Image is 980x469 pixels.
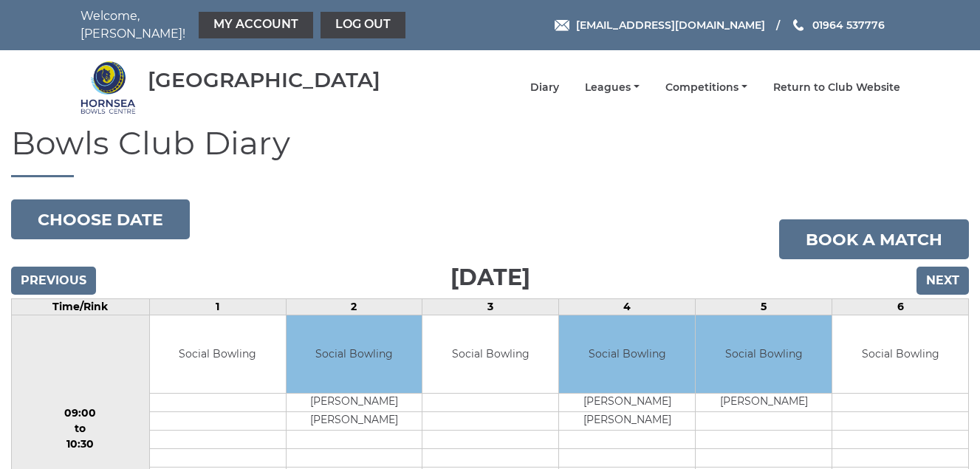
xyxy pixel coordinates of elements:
input: Previous [11,267,96,295]
td: Time/Rink [12,299,150,315]
a: Log out [321,12,405,38]
td: Social Bowling [422,315,558,393]
td: Social Bowling [287,315,422,393]
td: Social Bowling [559,315,695,393]
td: 6 [832,299,969,315]
td: [PERSON_NAME] [696,393,832,411]
td: 3 [422,299,559,315]
td: [PERSON_NAME] [559,411,695,430]
span: [EMAIL_ADDRESS][DOMAIN_NAME] [576,18,765,32]
td: 4 [559,299,696,315]
td: 5 [696,299,832,315]
img: Hornsea Bowls Centre [80,60,136,115]
a: Diary [530,81,559,95]
a: Return to Club Website [773,81,900,95]
a: Competitions [665,81,747,95]
img: Email [555,20,569,31]
span: 01964 537776 [812,18,885,32]
td: 1 [149,299,286,315]
td: Social Bowling [150,315,286,393]
td: [PERSON_NAME] [559,393,695,411]
input: Next [916,267,969,295]
nav: Welcome, [PERSON_NAME]! [80,7,409,43]
a: My Account [199,12,313,38]
td: [PERSON_NAME] [287,411,422,430]
td: Social Bowling [832,315,968,393]
div: [GEOGRAPHIC_DATA] [148,69,380,92]
td: Social Bowling [696,315,832,393]
a: Leagues [585,81,640,95]
img: Phone us [793,19,803,31]
button: Choose date [11,199,190,239]
td: 2 [286,299,422,315]
a: Email [EMAIL_ADDRESS][DOMAIN_NAME] [555,17,765,33]
td: [PERSON_NAME] [287,393,422,411]
h1: Bowls Club Diary [11,125,969,177]
a: Phone us 01964 537776 [791,17,885,33]
a: Book a match [779,219,969,259]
